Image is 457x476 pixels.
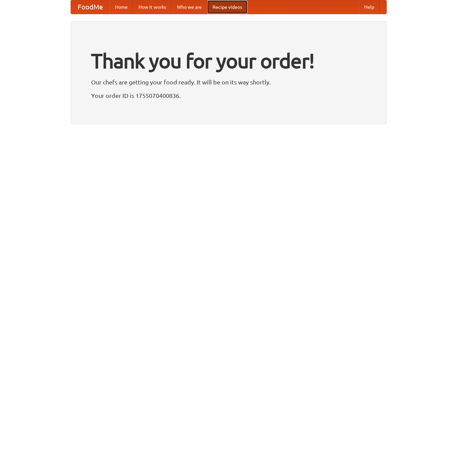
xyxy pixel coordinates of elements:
[207,0,247,14] a: Recipe videos
[91,77,366,87] p: Our chefs are getting your food ready. It will be on its way shortly.
[172,0,207,14] a: Who we are
[71,0,110,14] a: FoodMe
[133,0,172,14] a: How it works
[91,90,366,101] p: Your order ID is 1755070400836.
[359,0,380,14] a: Help
[110,0,133,14] a: Home
[91,45,366,77] h1: Thank you for your order!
